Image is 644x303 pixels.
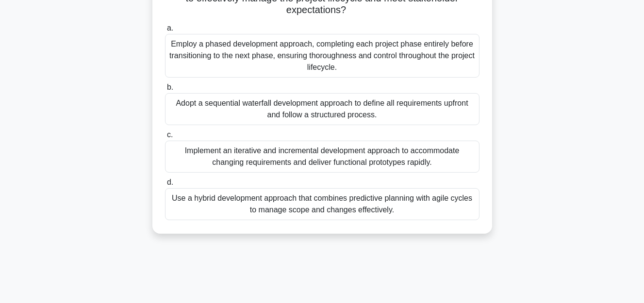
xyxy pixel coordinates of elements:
[167,83,173,91] span: b.
[165,141,479,173] div: Implement an iterative and incremental development approach to accommodate changing requirements ...
[167,130,173,139] span: c.
[165,188,479,220] div: Use a hybrid development approach that combines predictive planning with agile cycles to manage s...
[165,34,479,78] div: Employ a phased development approach, completing each project phase entirely before transitioning...
[165,93,479,125] div: Adopt a sequential waterfall development approach to define all requirements upfront and follow a...
[167,24,173,32] span: a.
[167,178,173,186] span: d.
